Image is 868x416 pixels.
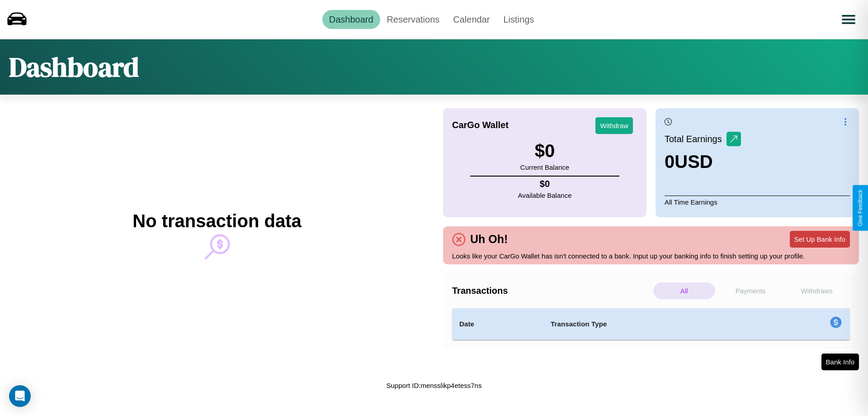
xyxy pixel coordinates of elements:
[857,190,863,226] div: Give Feedback
[322,10,380,29] a: Dashboard
[551,319,756,330] h4: Transaction Type
[720,282,782,299] p: Payments
[520,141,569,161] h3: $ 0
[518,179,572,189] h4: $ 0
[520,161,569,173] p: Current Balance
[653,282,715,299] p: All
[665,131,726,147] p: Total Earnings
[821,354,859,370] button: Bank Info
[452,308,850,340] table: simple table
[446,10,496,29] a: Calendar
[466,233,512,246] h4: Uh Oh!
[786,282,848,299] p: Withdraws
[380,10,447,29] a: Reservations
[132,211,301,231] h2: No transaction data
[9,385,31,407] div: Open Intercom Messenger
[518,189,572,201] p: Available Balance
[665,152,741,172] h3: 0 USD
[452,286,651,296] h4: Transactions
[595,117,633,134] button: Withdraw
[836,7,861,32] button: Open menu
[790,231,850,248] button: Set Up Bank Info
[9,48,139,86] h1: Dashboard
[459,319,536,330] h4: Date
[665,196,850,208] p: All Time Earnings
[452,250,850,262] p: Looks like your CarGo Wallet has isn't connected to a bank. Input up your banking info to finish ...
[387,379,482,392] p: Support ID: mensslikp4etess7ns
[452,120,509,130] h4: CarGo Wallet
[496,10,541,29] a: Listings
